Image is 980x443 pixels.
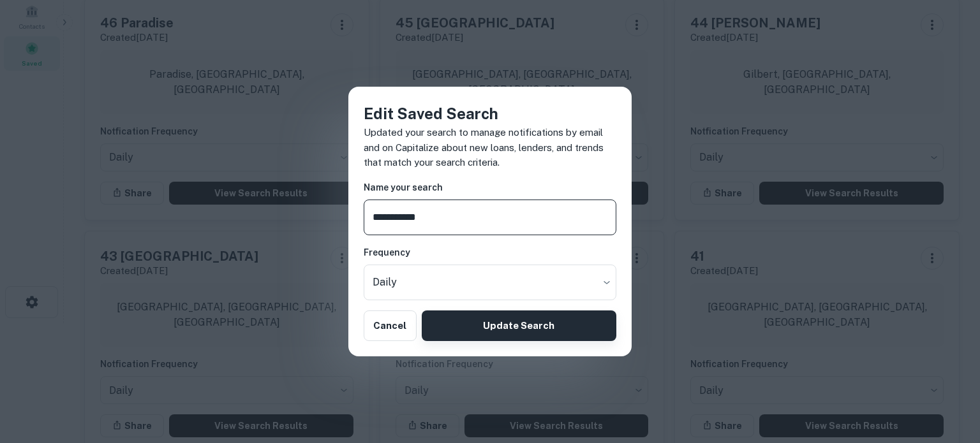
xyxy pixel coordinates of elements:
[364,125,616,170] p: Updated your search to manage notifications by email and on Capitalize about new loans, lenders, ...
[364,180,616,194] h6: Name your search
[364,102,616,125] h4: Edit Saved Search
[364,245,616,259] h6: Frequency
[422,310,616,341] button: Update Search
[916,341,980,402] iframe: Chat Widget
[364,265,616,300] div: Without label
[364,310,417,341] button: Cancel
